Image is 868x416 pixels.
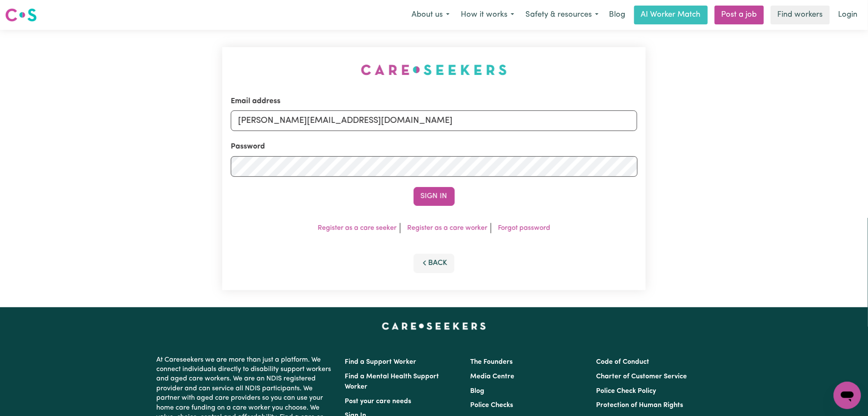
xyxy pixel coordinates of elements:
[345,398,412,405] a: Post your care needs
[771,6,830,24] a: Find workers
[414,254,455,273] button: Back
[406,6,455,24] button: About us
[596,373,687,380] a: Charter of Customer Service
[231,110,638,131] input: Email address
[498,225,550,232] a: Forgot password
[520,6,604,24] button: Safety & resources
[345,359,417,365] a: Find a Support Worker
[471,359,513,365] a: The Founders
[414,187,455,206] button: Sign In
[471,402,513,409] a: Police Checks
[634,6,708,24] a: AI Worker Match
[471,388,485,395] a: Blog
[596,402,683,409] a: Protection of Human Rights
[318,225,397,232] a: Register as a care seeker
[382,323,486,330] a: Careseekers home page
[231,96,280,107] label: Email address
[455,6,520,24] button: How it works
[471,373,515,380] a: Media Centre
[345,373,439,390] a: Find a Mental Health Support Worker
[596,359,649,365] a: Code of Conduct
[407,225,487,232] a: Register as a care worker
[833,6,863,24] a: Login
[5,5,37,25] a: Careseekers logo
[596,388,656,395] a: Police Check Policy
[834,382,861,409] iframe: Button to launch messaging window
[715,6,764,24] a: Post a job
[231,141,265,152] label: Password
[604,6,631,24] a: Blog
[5,7,37,23] img: Careseekers logo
